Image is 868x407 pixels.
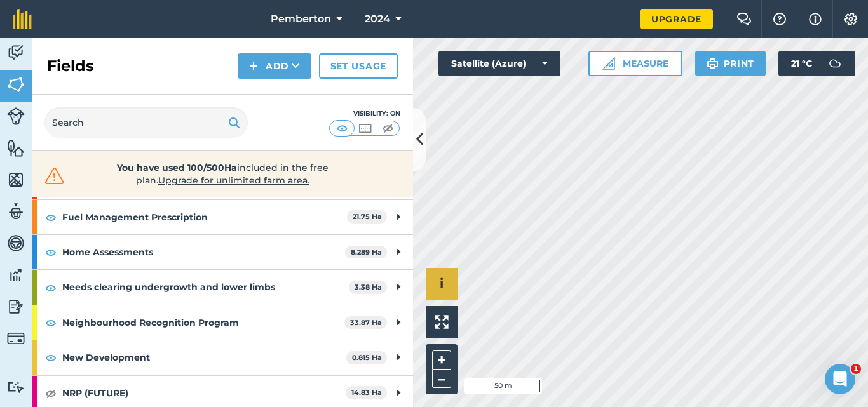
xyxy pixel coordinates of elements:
[7,265,25,284] img: svg+xml;base64,PD94bWwgdmVyc2lvbj0iMS4wIiBlbmNvZGluZz0idXRmLTgiPz4KPCEtLSBHZW5lcmF0b3I6IEFkb2JlIE...
[588,51,682,76] button: Measure
[62,340,346,375] strong: New Development
[32,340,413,375] div: New Development0.815 Ha
[778,51,855,76] button: 21 °C
[440,276,444,291] span: i
[45,244,57,260] img: svg+xml;base64,PHN2ZyB4bWxucz0iaHR0cDovL3d3dy53My5vcmcvMjAwMC9zdmciIHdpZHRoPSIxOCIgaGVpZ2h0PSIyNC...
[7,330,25,347] img: svg+xml;base64,PD94bWwgdmVyc2lvbj0iMS4wIiBlbmNvZGluZz0idXRmLTgiPz4KPCEtLSBHZW5lcmF0b3I6IEFkb2JlIE...
[432,370,451,388] button: –
[350,318,382,327] strong: 33.87 Ha
[158,175,309,186] span: Upgrade for unlimited farm area.
[271,11,331,27] span: Pemberton
[695,51,766,76] button: Print
[380,122,396,135] img: svg+xml;base64,PHN2ZyB4bWxucz0iaHR0cDovL3d3dy53My5vcmcvMjAwMC9zdmciIHdpZHRoPSI1MCIgaGVpZ2h0PSI0MC...
[44,107,248,138] input: Search
[32,305,413,340] div: Neighbourhood Recognition Program33.87 Ha
[62,270,349,304] strong: Needs clearing undergrowth and lower limbs
[825,364,855,394] iframe: Intercom live chat
[7,170,25,189] img: svg+xml;base64,PHN2ZyB4bWxucz0iaHR0cDovL3d3dy53My5vcmcvMjAwMC9zdmciIHdpZHRoPSI1NiIgaGVpZ2h0PSI2MC...
[45,350,57,365] img: svg+xml;base64,PHN2ZyB4bWxucz0iaHR0cDovL3d3dy53My5vcmcvMjAwMC9zdmciIHdpZHRoPSIxOCIgaGVpZ2h0PSIyNC...
[45,385,57,401] img: svg+xml;base64,PHN2ZyB4bWxucz0iaHR0cDovL3d3dy53My5vcmcvMjAwMC9zdmciIHdpZHRoPSIxOCIgaGVpZ2h0PSIyNC...
[319,53,398,79] a: Set usage
[7,234,25,253] img: svg+xml;base64,PD94bWwgdmVyc2lvbj0iMS4wIiBlbmNvZGluZz0idXRmLTgiPz4KPCEtLSBHZW5lcmF0b3I6IEFkb2JlIE...
[851,364,861,374] span: 1
[62,305,344,340] strong: Neighbourhood Recognition Program
[640,9,713,29] a: Upgrade
[87,161,358,187] span: included in the free plan .
[238,53,311,79] button: Add
[843,13,858,25] img: A cog icon
[62,200,347,234] strong: Fuel Management Prescription
[772,13,787,25] img: A question mark icon
[45,210,57,225] img: svg+xml;base64,PHN2ZyB4bWxucz0iaHR0cDovL3d3dy53My5vcmcvMjAwMC9zdmciIHdpZHRoPSIxOCIgaGVpZ2h0PSIyNC...
[426,268,458,300] button: i
[45,280,57,295] img: svg+xml;base64,PHN2ZyB4bWxucz0iaHR0cDovL3d3dy53My5vcmcvMjAwMC9zdmciIHdpZHRoPSIxOCIgaGVpZ2h0PSIyNC...
[7,202,25,221] img: svg+xml;base64,PD94bWwgdmVyc2lvbj0iMS4wIiBlbmNvZGluZz0idXRmLTgiPz4KPCEtLSBHZW5lcmF0b3I6IEFkb2JlIE...
[117,162,237,173] strong: You have used 100/500Ha
[334,122,350,135] img: svg+xml;base64,PHN2ZyB4bWxucz0iaHR0cDovL3d3dy53My5vcmcvMjAwMC9zdmciIHdpZHRoPSI1MCIgaGVpZ2h0PSI0MC...
[602,57,615,70] img: Ruler icon
[32,270,413,304] div: Needs clearing undergrowth and lower limbs3.38 Ha
[432,350,451,370] button: +
[355,283,382,291] strong: 3.38 Ha
[7,75,25,94] img: svg+xml;base64,PHN2ZyB4bWxucz0iaHR0cDovL3d3dy53My5vcmcvMjAwMC9zdmciIHdpZHRoPSI1NiIgaGVpZ2h0PSI2MC...
[7,381,25,393] img: svg+xml;base64,PD94bWwgdmVyc2lvbj0iMS4wIiBlbmNvZGluZz0idXRmLTgiPz4KPCEtLSBHZW5lcmF0b3I6IEFkb2JlIE...
[47,56,94,76] h2: Fields
[438,51,560,76] button: Satellite (Azure)
[249,58,258,74] img: svg+xml;base64,PHN2ZyB4bWxucz0iaHR0cDovL3d3dy53My5vcmcvMjAwMC9zdmciIHdpZHRoPSIxNCIgaGVpZ2h0PSIyNC...
[357,122,373,135] img: svg+xml;base64,PHN2ZyB4bWxucz0iaHR0cDovL3d3dy53My5vcmcvMjAwMC9zdmciIHdpZHRoPSI1MCIgaGVpZ2h0PSI0MC...
[791,51,812,76] span: 21 ° C
[809,11,822,27] img: svg+xml;base64,PHN2ZyB4bWxucz0iaHR0cDovL3d3dy53My5vcmcvMjAwMC9zdmciIHdpZHRoPSIxNyIgaGVpZ2h0PSIxNy...
[62,235,345,269] strong: Home Assessments
[435,315,449,329] img: Four arrows, one pointing top left, one top right, one bottom right and the last bottom left
[351,388,382,397] strong: 14.83 Ha
[42,161,403,187] a: You have used 100/500Haincluded in the free plan.Upgrade for unlimited farm area.
[7,43,25,62] img: svg+xml;base64,PD94bWwgdmVyc2lvbj0iMS4wIiBlbmNvZGluZz0idXRmLTgiPz4KPCEtLSBHZW5lcmF0b3I6IEFkb2JlIE...
[352,353,382,362] strong: 0.815 Ha
[45,315,57,330] img: svg+xml;base64,PHN2ZyB4bWxucz0iaHR0cDovL3d3dy53My5vcmcvMjAwMC9zdmciIHdpZHRoPSIxOCIgaGVpZ2h0PSIyNC...
[822,51,848,76] img: svg+xml;base64,PD94bWwgdmVyc2lvbj0iMS4wIiBlbmNvZGluZz0idXRmLTgiPz4KPCEtLSBHZW5lcmF0b3I6IEFkb2JlIE...
[351,248,382,257] strong: 8.289 Ha
[32,235,413,269] div: Home Assessments8.289 Ha
[42,166,67,185] img: svg+xml;base64,PHN2ZyB4bWxucz0iaHR0cDovL3d3dy53My5vcmcvMjAwMC9zdmciIHdpZHRoPSIzMiIgaGVpZ2h0PSIzMC...
[353,212,382,221] strong: 21.75 Ha
[736,13,752,25] img: Two speech bubbles overlapping with the left bubble in the forefront
[329,109,400,119] div: Visibility: On
[7,297,25,316] img: svg+xml;base64,PD94bWwgdmVyc2lvbj0iMS4wIiBlbmNvZGluZz0idXRmLTgiPz4KPCEtLSBHZW5lcmF0b3I6IEFkb2JlIE...
[228,115,240,130] img: svg+xml;base64,PHN2ZyB4bWxucz0iaHR0cDovL3d3dy53My5vcmcvMjAwMC9zdmciIHdpZHRoPSIxOSIgaGVpZ2h0PSIyNC...
[7,138,25,157] img: svg+xml;base64,PHN2ZyB4bWxucz0iaHR0cDovL3d3dy53My5vcmcvMjAwMC9zdmciIHdpZHRoPSI1NiIgaGVpZ2h0PSI2MC...
[7,107,25,125] img: svg+xml;base64,PD94bWwgdmVyc2lvbj0iMS4wIiBlbmNvZGluZz0idXRmLTgiPz4KPCEtLSBHZW5lcmF0b3I6IEFkb2JlIE...
[32,200,413,234] div: Fuel Management Prescription21.75 Ha
[365,11,390,27] span: 2024
[13,9,32,29] img: fieldmargin Logo
[707,56,719,71] img: svg+xml;base64,PHN2ZyB4bWxucz0iaHR0cDovL3d3dy53My5vcmcvMjAwMC9zdmciIHdpZHRoPSIxOSIgaGVpZ2h0PSIyNC...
